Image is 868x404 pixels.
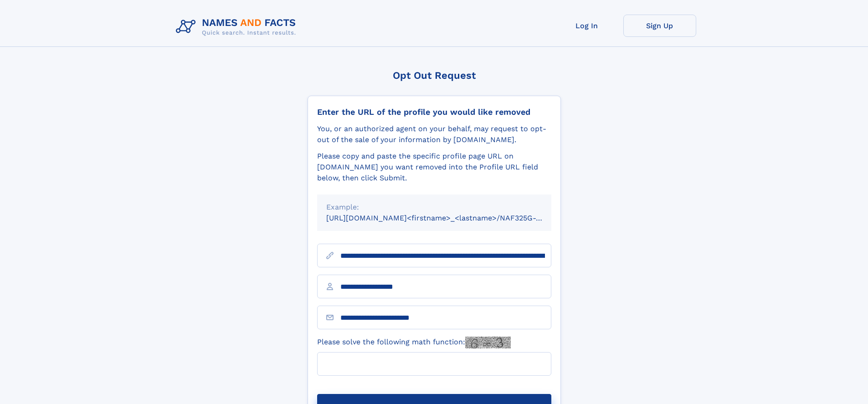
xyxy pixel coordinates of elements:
a: Log In [550,15,623,37]
div: Example: [326,202,542,213]
div: Opt Out Request [308,70,561,81]
img: Logo Names and Facts [172,15,303,39]
label: Please solve the following math function: [317,337,511,348]
div: Please copy and paste the specific profile page URL on [DOMAIN_NAME] you want removed into the Pr... [317,151,551,184]
small: [URL][DOMAIN_NAME]<firstname>_<lastname>/NAF325G-xxxxxxxx [326,214,569,222]
a: Sign Up [623,15,696,37]
div: Enter the URL of the profile you would like removed [317,107,551,117]
div: You, or an authorized agent on your behalf, may request to opt-out of the sale of your informatio... [317,123,551,145]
